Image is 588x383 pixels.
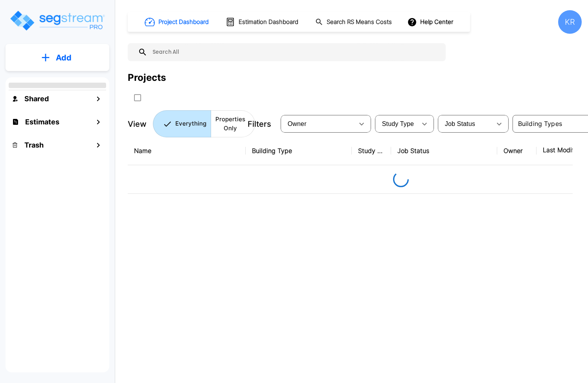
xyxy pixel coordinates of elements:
th: Job Status [391,137,497,165]
div: Select [282,113,354,135]
p: Everything [175,119,206,128]
h1: Search RS Means Costs [327,18,392,27]
div: Select [377,113,417,135]
th: Study Type [352,137,391,165]
div: Projects [128,71,166,85]
button: Properties Only [211,110,255,137]
p: View [128,118,147,130]
button: SelectAll [130,90,145,106]
p: Add [56,52,72,64]
div: Platform [153,110,255,137]
span: Owner [288,120,307,127]
img: Logo [9,9,105,32]
span: Study Type [382,120,414,127]
span: Job Status [445,120,475,127]
button: Add [6,46,109,69]
h1: Estimation Dashboard [239,18,298,27]
p: Properties Only [215,115,245,133]
p: Filters [248,118,271,130]
th: Building Type [246,137,352,165]
button: Search RS Means Costs [312,15,396,30]
input: Search All [147,43,442,61]
h1: Estimates [25,117,59,127]
h1: Trash [24,140,44,150]
button: Everything [153,110,211,137]
button: Help Center [406,15,456,29]
th: Owner [497,137,537,165]
button: Estimation Dashboard [222,14,303,30]
button: Project Dashboard [141,13,213,31]
h1: Project Dashboard [158,18,209,27]
th: Name [128,137,246,165]
div: KR [558,10,582,34]
div: Select [439,113,491,135]
h1: Shared [24,93,49,104]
